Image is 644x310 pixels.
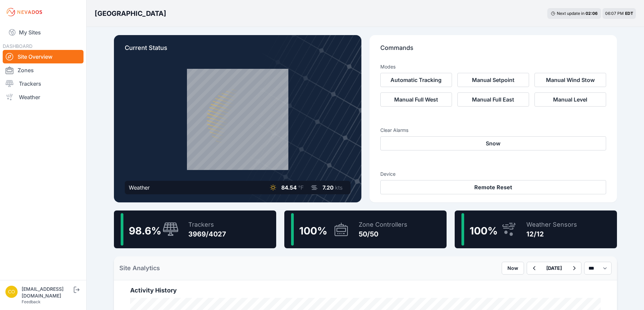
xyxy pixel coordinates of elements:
[3,77,84,90] a: Trackers
[526,229,577,239] div: 12/12
[114,210,276,248] a: 98.6%Trackers3969/4027
[359,229,407,239] div: 50/50
[526,220,577,229] div: Weather Sensors
[299,225,327,237] span: 100 %
[119,263,160,273] h2: Site Analytics
[380,43,606,58] p: Commands
[95,9,166,18] h3: [GEOGRAPHIC_DATA]
[625,11,633,16] span: EDT
[557,11,585,16] span: Next update in
[3,43,32,49] span: DASHBOARD
[323,184,334,191] span: 7.20
[188,229,226,239] div: 3969/4027
[534,73,606,87] button: Manual Wind Stow
[534,92,606,107] button: Manual Level
[284,210,447,248] a: 100%Zone Controllers50/50
[125,43,351,58] p: Current Status
[455,210,617,248] a: 100%Weather Sensors12/12
[281,184,297,191] span: 84.54
[129,184,150,192] div: Weather
[380,127,606,134] h3: Clear Alarms
[129,225,161,237] span: 98.6 %
[605,11,624,16] span: 06:07 PM
[5,7,43,18] img: Nevados
[380,171,606,177] h3: Device
[470,225,498,237] span: 100 %
[3,90,84,104] a: Weather
[380,136,606,150] button: Snow
[5,286,18,298] img: controlroomoperator@invenergy.com
[188,220,226,229] div: Trackers
[380,73,452,87] button: Automatic Tracking
[359,220,407,229] div: Zone Controllers
[22,299,41,304] a: Feedback
[541,262,567,274] button: [DATE]
[586,11,598,16] div: 02 : 06
[3,63,84,77] a: Zones
[380,92,452,107] button: Manual Full West
[95,5,166,22] nav: Breadcrumb
[457,73,529,87] button: Manual Setpoint
[3,50,84,63] a: Site Overview
[298,184,304,191] span: °F
[3,24,84,40] a: My Sites
[380,63,396,70] h3: Modes
[130,286,601,295] h2: Activity History
[457,92,529,107] button: Manual Full East
[22,286,72,299] div: [EMAIL_ADDRESS][DOMAIN_NAME]
[502,262,524,275] button: Now
[380,180,606,194] button: Remote Reset
[335,184,342,191] span: kts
